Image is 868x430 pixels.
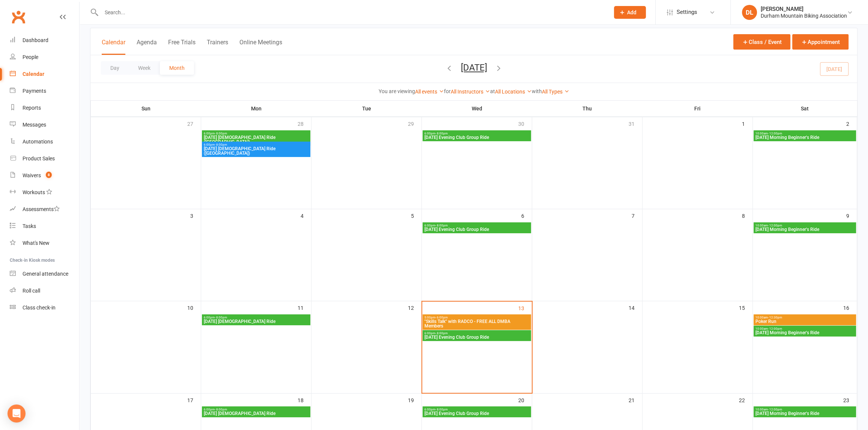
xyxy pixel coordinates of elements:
[768,316,782,319] span: - 12:30pm
[23,122,46,128] div: Messages
[10,167,79,184] a: Waivers 8
[742,209,752,222] div: 8
[10,116,79,133] a: Messages
[408,117,421,130] div: 29
[10,266,79,282] a: General attendance kiosk mode
[23,189,45,195] div: Workouts
[23,206,60,212] div: Assessments
[10,100,79,116] a: Reports
[677,4,697,21] span: Settings
[424,224,530,227] span: 6:00pm
[846,117,857,130] div: 2
[843,394,857,406] div: 23
[101,61,129,75] button: Day
[23,139,53,145] div: Automations
[23,88,46,94] div: Payments
[490,88,495,94] strong: at
[203,146,309,155] span: [DATE] [DEMOGRAPHIC_DATA] Ride ([GEOGRAPHIC_DATA])
[203,411,309,416] span: [DATE] [DEMOGRAPHIC_DATA] Ride
[23,271,68,277] div: General attendance
[768,408,782,411] span: - 12:00pm
[627,9,636,15] span: Add
[435,316,448,319] span: - 6:00pm
[768,132,782,135] span: - 12:00pm
[435,408,448,411] span: - 8:00pm
[8,404,26,422] div: Open Intercom Messenger
[629,301,642,314] div: 14
[424,408,530,411] span: 6:00pm
[792,34,848,50] button: Appointment
[521,209,532,222] div: 6
[215,132,227,135] span: - 8:00pm
[755,132,854,135] span: 10:00am
[755,319,854,324] span: Poker Run
[422,101,532,116] th: Wed
[768,224,782,227] span: - 12:00pm
[614,6,646,19] button: Add
[46,172,52,178] span: 8
[451,89,490,95] a: All Instructors
[518,302,532,314] div: 13
[10,83,79,100] a: Payments
[23,240,50,246] div: What's New
[187,394,201,406] div: 17
[379,88,415,94] strong: You are viewing
[23,105,41,111] div: Reports
[755,330,854,335] span: [DATE] Morning Beginner's Ride
[424,316,530,319] span: 5:00pm
[532,88,542,94] strong: with
[755,408,854,411] span: 10:00am
[215,316,227,319] span: - 8:00pm
[739,394,752,406] div: 22
[461,62,487,73] button: [DATE]
[129,61,160,75] button: Week
[753,101,857,116] th: Sat
[137,39,157,55] button: Agenda
[10,133,79,150] a: Automations
[532,101,642,116] th: Thu
[424,319,530,328] span: "Skills Talk" with RADCO - FREE ALL DMBA Members
[755,316,854,319] span: 10:00am
[203,319,309,324] span: [DATE] [DEMOGRAPHIC_DATA] Ride
[187,117,201,130] div: 27
[435,332,448,335] span: - 8:00pm
[23,71,44,77] div: Calendar
[761,6,847,12] div: [PERSON_NAME]
[10,201,79,218] a: Assessments
[739,301,752,314] div: 15
[298,117,311,130] div: 28
[768,327,782,330] span: - 12:00pm
[424,411,530,416] span: [DATE] Evening Club Group Ride
[408,394,421,406] div: 19
[742,5,757,20] div: DL
[168,39,196,55] button: Free Trials
[215,408,227,411] span: - 8:00pm
[742,117,752,130] div: 1
[411,209,421,222] div: 5
[203,135,309,144] span: [DATE] [DEMOGRAPHIC_DATA] Ride ([GEOGRAPHIC_DATA])
[23,54,38,60] div: People
[755,327,854,330] span: 10:00am
[215,143,227,146] span: - 8:00pm
[23,288,40,294] div: Roll call
[435,224,448,227] span: - 8:00pm
[629,117,642,130] div: 31
[843,301,857,314] div: 16
[415,89,444,95] a: All events
[542,89,569,95] a: All Types
[203,408,309,411] span: 6:00pm
[91,101,201,116] th: Sun
[10,66,79,83] a: Calendar
[160,61,194,75] button: Month
[10,282,79,299] a: Roll call
[424,335,530,339] span: [DATE] Evening Club Group Ride
[9,8,28,26] a: Clubworx
[424,135,530,140] span: [DATE] Evening Club Group Ride
[424,132,530,135] span: 6:00pm
[298,301,311,314] div: 11
[424,332,530,335] span: 6:00pm
[10,184,79,201] a: Workouts
[632,209,642,222] div: 7
[10,150,79,167] a: Product Sales
[23,172,41,178] div: Waivers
